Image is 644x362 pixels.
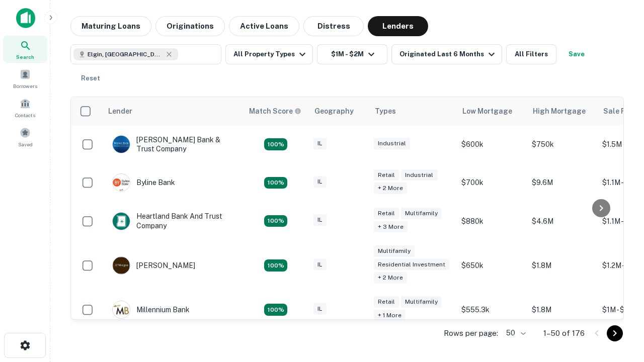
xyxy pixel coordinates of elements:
[401,208,442,219] div: Multifamily
[399,48,498,60] div: Originated Last 6 Months
[264,259,287,271] div: Matching Properties: 23, hasApolloMatch: undefined
[313,214,327,226] div: IL
[15,111,35,119] span: Contacts
[112,212,233,230] div: Heartland Bank And Trust Company
[444,327,498,339] p: Rows per page:
[462,105,512,117] div: Low Mortgage
[102,97,243,125] th: Lender
[303,16,364,36] button: Distress
[313,138,327,149] div: IL
[401,296,442,308] div: Multifamily
[375,105,396,117] div: Types
[401,169,437,181] div: Industrial
[374,259,449,270] div: Residential Investment
[113,174,130,191] img: picture
[13,82,37,90] span: Borrowers
[3,94,47,121] a: Contacts
[527,97,597,125] th: High Mortgage
[70,16,151,36] button: Maturing Loans
[374,183,407,194] div: + 2 more
[560,44,593,64] button: Save your search to get updates of matches that match your search criteria.
[112,301,190,319] div: Millennium Bank
[113,257,130,274] img: picture
[3,65,47,92] a: Borrowers
[3,123,47,150] a: Saved
[264,304,287,316] div: Matching Properties: 16, hasApolloMatch: undefined
[374,221,408,233] div: + 3 more
[225,44,313,64] button: All Property Types
[456,202,527,240] td: $880k
[113,136,130,153] img: picture
[264,138,287,150] div: Matching Properties: 28, hasApolloMatch: undefined
[229,16,299,36] button: Active Loans
[264,215,287,227] div: Matching Properties: 19, hasApolloMatch: undefined
[374,169,399,181] div: Retail
[456,125,527,163] td: $600k
[317,44,387,64] button: $1M - $2M
[108,105,132,117] div: Lender
[112,135,233,153] div: [PERSON_NAME] Bank & Trust Company
[368,16,428,36] button: Lenders
[527,240,597,291] td: $1.8M
[456,97,527,125] th: Low Mortgage
[374,245,415,257] div: Multifamily
[249,106,299,117] h6: Match Score
[533,105,586,117] div: High Mortgage
[369,97,456,125] th: Types
[527,291,597,329] td: $1.8M
[3,36,47,63] a: Search
[527,125,597,163] td: $750k
[456,240,527,291] td: $650k
[112,256,195,275] div: [PERSON_NAME]
[249,106,301,117] div: Capitalize uses an advanced AI algorithm to match your search with the best lender. The match sco...
[74,68,107,88] button: Reset
[308,97,369,125] th: Geography
[607,325,623,341] button: Go to next page
[313,303,327,315] div: IL
[155,16,225,36] button: Originations
[502,326,527,340] div: 50
[543,327,585,339] p: 1–50 of 176
[594,282,644,330] iframe: Chat Widget
[16,8,35,28] img: capitalize-icon.png
[112,173,175,192] div: Byline Bank
[527,163,597,202] td: $9.6M
[113,213,130,230] img: picture
[264,177,287,189] div: Matching Properties: 18, hasApolloMatch: undefined
[391,44,502,64] button: Originated Last 6 Months
[456,291,527,329] td: $555.3k
[314,105,354,117] div: Geography
[374,208,399,219] div: Retail
[374,138,410,149] div: Industrial
[527,202,597,240] td: $4.6M
[313,176,327,188] div: IL
[16,53,34,61] span: Search
[374,272,407,284] div: + 2 more
[18,140,33,148] span: Saved
[456,163,527,202] td: $700k
[506,44,556,64] button: All Filters
[374,310,406,321] div: + 1 more
[313,259,327,270] div: IL
[243,97,308,125] th: Capitalize uses an advanced AI algorithm to match your search with the best lender. The match sco...
[88,50,163,59] span: Elgin, [GEOGRAPHIC_DATA], [GEOGRAPHIC_DATA]
[374,296,399,308] div: Retail
[113,301,130,318] img: picture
